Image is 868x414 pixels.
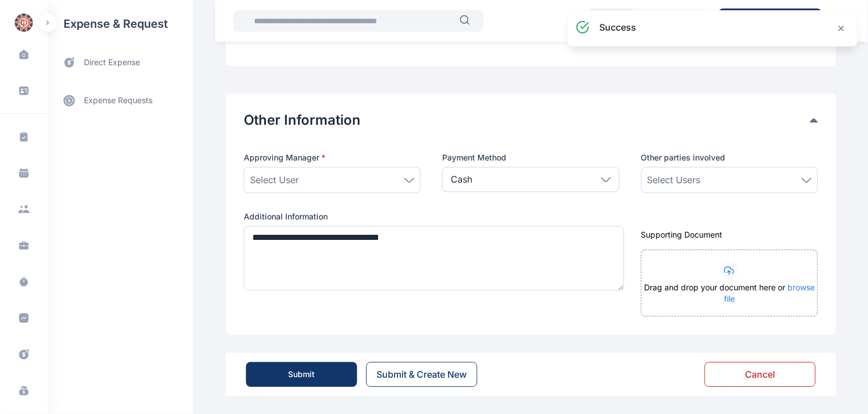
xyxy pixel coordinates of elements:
[641,229,818,240] div: Supporting Document
[244,111,810,129] button: Other Information
[366,362,477,387] button: Submit & Create New
[442,152,619,163] label: Payment Method
[600,20,637,34] h3: success
[244,211,620,222] label: Additional Information
[451,172,472,186] p: Cash
[48,78,193,114] div: expense requests
[641,152,726,163] span: Other parties involved
[642,282,818,316] div: Drag and drop your document here or
[705,362,816,387] button: Cancel
[250,173,299,187] span: Select User
[647,173,701,187] span: Select Users
[244,111,818,129] div: Other Information
[289,369,315,380] div: Submit
[48,48,193,78] a: direct expense
[84,57,140,69] span: direct expense
[244,152,325,163] span: Approving Manager
[48,87,193,114] a: expense requests
[246,362,357,387] button: Submit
